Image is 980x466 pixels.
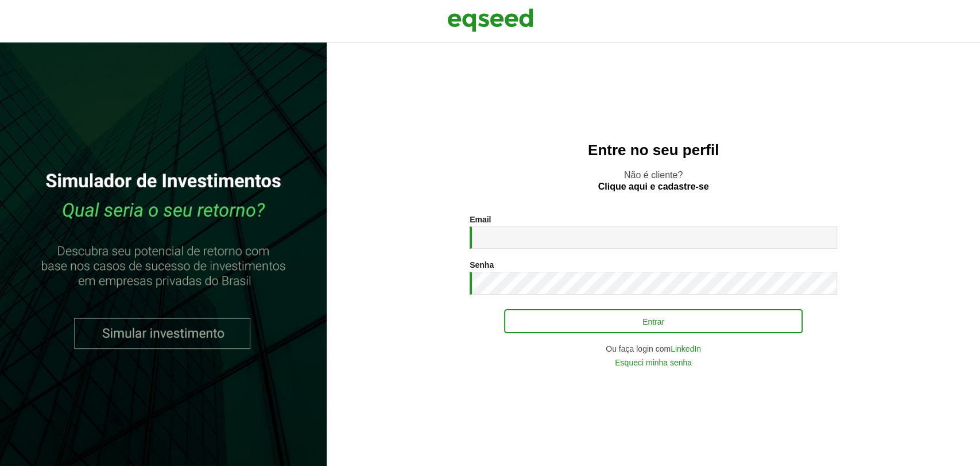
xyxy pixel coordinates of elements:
[470,345,837,353] div: Ou faça login com
[598,182,709,191] a: Clique aqui e cadastre-se
[504,309,803,333] button: Entrar
[350,142,957,159] h2: Entre no seu perfil
[447,6,533,34] img: EqSeed Logo
[671,345,701,353] a: LinkedIn
[350,170,957,191] p: Não é cliente?
[615,359,692,367] a: Esqueci minha senha
[470,261,494,269] label: Senha
[470,215,491,224] label: Email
